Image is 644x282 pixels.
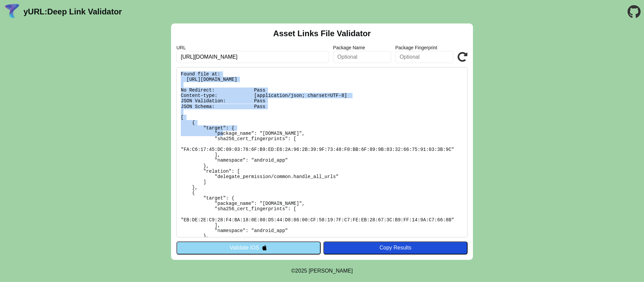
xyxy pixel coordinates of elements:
footer: © [291,260,353,282]
pre: Found file at: [URL][DOMAIN_NAME] No Redirect: Pass Content-type: [application/json; charset=UTF-... [176,67,468,237]
img: yURL Logo [3,3,21,20]
input: Optional [395,51,453,63]
h2: Asset Links File Validator [273,29,371,38]
label: Package Name [333,45,391,50]
input: Optional [333,51,391,63]
label: URL [176,45,329,50]
a: Michael Ibragimchayev's Personal Site [309,268,353,274]
div: Copy Results [327,245,464,251]
a: yURL:Deep Link Validator [23,7,122,16]
button: Validate iOS [176,241,321,254]
span: 2025 [295,268,307,274]
label: Package Fingerprint [395,45,453,50]
button: Copy Results [323,241,468,254]
img: appleIcon.svg [262,245,267,250]
input: Required [176,51,329,63]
